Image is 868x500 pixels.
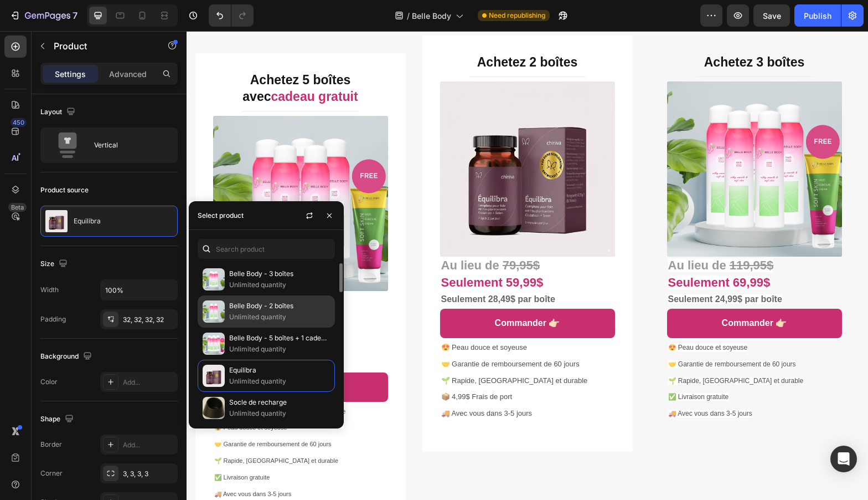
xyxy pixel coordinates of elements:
[123,377,175,387] div: Add...
[308,284,374,300] strong: Commander 👉🏻
[203,300,225,323] img: collections
[480,22,655,41] h3: Achetez 3 boîtes
[255,227,313,241] strong: Au lieu de
[123,440,175,450] div: Add...
[45,210,68,232] img: product feature img
[8,203,27,212] div: Beta
[40,105,77,120] div: Layout
[203,397,225,419] img: collections
[40,440,62,450] div: Border
[123,315,175,325] div: 32, 32, 32, 32
[482,346,617,354] span: 🌱 Rapide, [GEOGRAPHIC_DATA] et durable
[94,132,162,158] div: Vertical
[489,11,545,21] span: Need republishing
[73,9,77,22] p: 7
[229,408,330,419] p: Unlimited quantity
[255,361,326,370] span: 📦 4,99$ Frais de port
[109,68,147,80] p: Advanced
[198,239,335,259] input: Search in Settings & Advanced
[535,284,601,300] strong: Commander 👉🏻
[543,227,587,241] strong: 119,95$
[482,244,584,258] strong: Seulement 69,99$
[753,4,790,27] button: Save
[187,31,868,500] iframe: Design area
[255,244,357,258] strong: Seulement 59,99$
[229,312,330,323] p: Unlimited quantity
[55,68,86,80] p: Settings
[407,10,410,22] span: /
[482,313,561,320] span: 😍 Peau douce et soyeuse
[255,263,369,273] strong: Seulement 28,49$ par boîte
[229,344,330,355] p: Unlimited quantity
[229,279,330,290] p: Unlimited quantity
[101,280,177,300] input: Auto
[40,377,58,387] div: Color
[482,329,609,337] span: 🤝 Garantie de remboursement de 60 jours
[255,378,346,386] span: 🚚 Avec vous dans 3-5 jours
[229,333,330,344] p: Belle Body - 5 boîtes + 1 cadeau gratuit
[203,333,225,355] img: collections
[804,10,831,22] div: Publish
[54,39,148,53] p: Product
[255,329,393,337] span: 🤝 Garantie de remboursement de 60 jours
[480,278,655,307] button: <strong>Commander 👉🏻</strong>
[209,4,254,27] div: Undo/Redo
[203,365,225,387] img: collections
[255,312,341,320] span: 😍 Peau douce et soyeuse
[40,185,89,195] div: Product source
[229,268,330,279] p: Belle Body - 3 boîtes
[40,412,76,427] div: Shape
[40,468,63,478] div: Corner
[229,365,330,376] p: Equilibra
[482,227,540,241] strong: Au lieu de
[11,118,27,127] div: 450
[482,362,542,370] span: ✅ Livraison gratuite
[316,227,353,241] strong: 79,95$
[412,10,451,22] span: Belle Body
[40,257,70,272] div: Size
[123,469,175,479] div: 3, 3, 3, 3
[229,300,330,312] p: Belle Body - 2 boîtes
[74,217,101,225] p: Equilibra
[482,263,596,273] strong: Seulement 24,99$ par boîte
[482,379,566,386] span: 🚚 Avec vous dans 3-5 jours
[229,376,330,387] p: Unlimited quantity
[794,4,841,27] button: Publish
[254,278,428,307] button: <strong>Commander 👉🏻</strong>
[203,268,225,290] img: collections
[40,314,66,324] div: Padding
[198,211,244,221] div: Select product
[830,446,857,472] div: Open Intercom Messenger
[763,11,781,21] span: Save
[229,397,330,408] p: Socle de recharge
[40,349,94,364] div: Background
[255,345,401,354] span: 🌱 Rapide, [GEOGRAPHIC_DATA] et durable
[4,4,82,27] button: 7
[40,285,59,295] div: Width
